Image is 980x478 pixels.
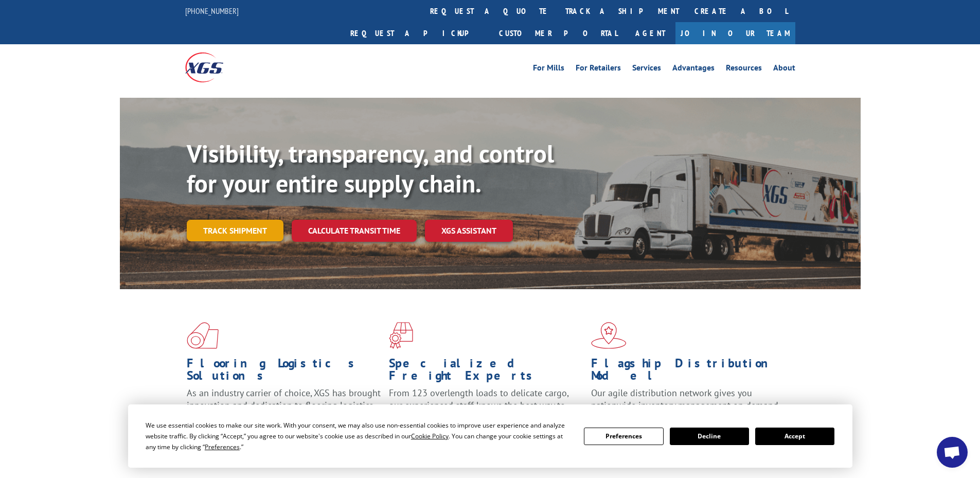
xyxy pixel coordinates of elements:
button: Decline [670,428,749,445]
a: Resources [726,64,762,75]
h1: Flagship Distribution Model [591,357,786,387]
a: XGS ASSISTANT [425,220,513,242]
a: [PHONE_NUMBER] [185,6,239,16]
a: Open chat [937,437,968,468]
a: Request a pickup [343,22,491,44]
div: We use essential cookies to make our site work. With your consent, we may also use non-essential ... [146,420,572,452]
a: Join Our Team [675,22,795,44]
a: For Retailers [576,64,621,75]
a: Agent [625,22,675,44]
span: Our agile distribution network gives you nationwide inventory management on demand. [591,387,780,411]
span: Preferences [205,442,240,451]
img: xgs-icon-focused-on-flooring-red [389,322,413,349]
a: For Mills [533,64,564,75]
div: Cookie Consent Prompt [128,404,852,468]
img: xgs-icon-total-supply-chain-intelligence-red [187,322,219,349]
p: From 123 overlength loads to delicate cargo, our experienced staff knows the best way to move you... [389,387,583,433]
img: xgs-icon-flagship-distribution-model-red [591,322,627,349]
button: Accept [755,428,834,445]
a: Services [632,64,661,75]
a: Advantages [672,64,715,75]
h1: Flooring Logistics Solutions [187,357,381,387]
h1: Specialized Freight Experts [389,357,583,387]
button: Preferences [584,428,663,445]
span: Cookie Policy [411,432,449,440]
a: Customer Portal [491,22,625,44]
a: Track shipment [187,220,283,241]
a: About [773,64,795,75]
span: As an industry carrier of choice, XGS has brought innovation and dedication to flooring logistics... [187,387,381,423]
b: Visibility, transparency, and control for your entire supply chain. [187,137,554,199]
a: Calculate transit time [292,220,417,242]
